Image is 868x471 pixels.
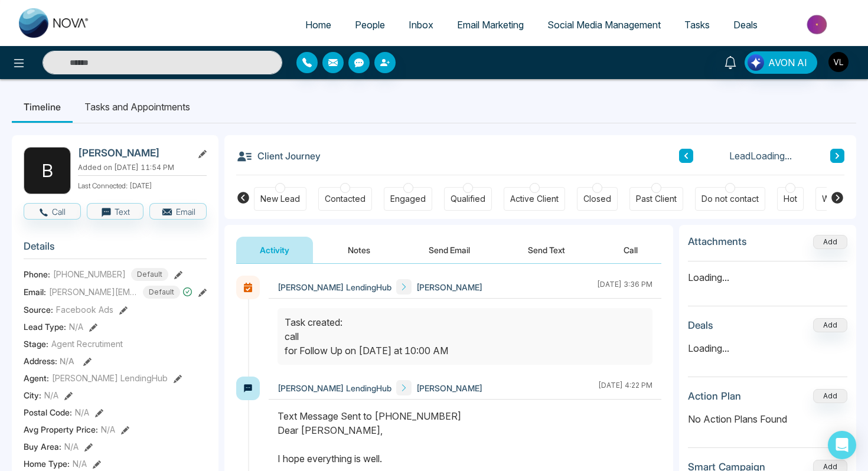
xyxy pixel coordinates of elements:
span: N/A [75,406,89,418]
div: Contacted [325,193,366,205]
p: No Action Plans Found [688,412,847,426]
div: Do not contact [701,193,759,205]
span: [PERSON_NAME] LendingHub [278,382,391,394]
span: Tasks [684,19,710,31]
div: [DATE] 3:36 PM [597,279,652,295]
span: Postal Code : [24,406,72,418]
button: Add [813,235,847,249]
span: City : [24,389,41,401]
a: People [343,14,397,36]
img: Nova CRM Logo [19,8,90,38]
h2: [PERSON_NAME] [78,147,188,159]
span: Email: [24,286,46,298]
button: Send Text [504,237,589,263]
a: Social Media Management [536,14,673,36]
div: Qualified [451,193,485,205]
span: Address: [24,355,74,367]
span: N/A [60,356,74,366]
div: Active Client [510,193,559,205]
span: [PERSON_NAME] [416,382,482,394]
span: [PERSON_NAME][EMAIL_ADDRESS][DOMAIN_NAME] [49,286,138,298]
div: Past Client [636,193,677,205]
h3: Details [24,240,207,259]
span: Social Media Management [547,19,661,31]
div: Warm [822,193,844,205]
a: Inbox [397,14,445,36]
p: Added on [DATE] 11:54 PM [78,162,207,173]
span: Home [305,19,331,31]
button: Email [149,203,207,220]
h3: Action Plan [688,390,741,402]
span: [PHONE_NUMBER] [53,268,126,280]
span: Avg Property Price : [24,423,98,436]
span: AVON AI [768,55,807,70]
h3: Attachments [688,235,747,247]
img: User Avatar [828,52,849,72]
li: Timeline [12,91,73,123]
span: Inbox [409,19,433,31]
span: Lead Loading... [729,149,792,163]
span: Deals [733,19,758,31]
button: Call [24,203,81,220]
span: Add [813,236,847,246]
span: [PERSON_NAME] LendingHub [52,372,168,384]
div: Closed [583,193,611,205]
span: Default [143,286,180,299]
p: Loading... [688,261,847,284]
span: [PERSON_NAME] LendingHub [278,281,391,293]
a: Tasks [673,14,722,36]
span: Lead Type: [24,320,66,333]
button: Activity [236,237,313,263]
span: N/A [101,423,115,436]
h3: Deals [688,319,713,331]
p: Last Connected: [DATE] [78,178,207,191]
button: Add [813,318,847,332]
span: Stage: [24,338,48,350]
div: Hot [784,193,797,205]
a: Home [293,14,343,36]
div: Engaged [390,193,426,205]
span: Buy Area : [24,440,61,453]
span: People [355,19,385,31]
p: Loading... [688,341,847,355]
span: Phone: [24,268,50,280]
div: [DATE] 4:22 PM [598,380,652,395]
button: Add [813,389,847,403]
span: Home Type : [24,457,70,470]
span: N/A [73,457,87,470]
span: Agent: [24,372,49,384]
a: Email Marketing [445,14,536,36]
a: Deals [722,14,769,36]
div: New Lead [260,193,300,205]
div: B [24,147,71,194]
h3: Client Journey [236,147,321,165]
span: Default [131,268,168,281]
span: Email Marketing [457,19,524,31]
img: Lead Flow [748,54,764,71]
span: N/A [44,389,58,401]
img: Market-place.gif [775,11,861,38]
span: Agent Recrutiment [51,338,123,350]
li: Tasks and Appointments [73,91,202,123]
button: Text [87,203,144,220]
span: [PERSON_NAME] [416,281,482,293]
span: N/A [69,320,83,333]
span: Source: [24,303,53,316]
button: AVON AI [745,51,817,74]
button: Notes [324,237,394,263]
button: Send Email [405,237,494,263]
span: Facebook Ads [56,303,113,316]
span: N/A [64,440,79,453]
div: Open Intercom Messenger [828,431,856,459]
button: Call [600,237,661,263]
